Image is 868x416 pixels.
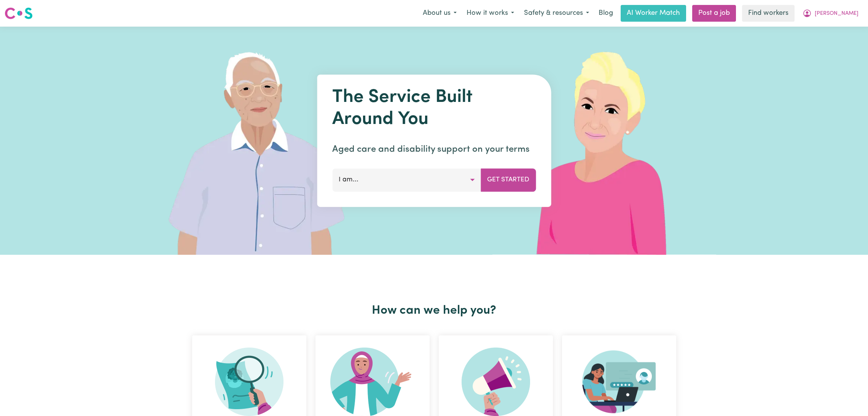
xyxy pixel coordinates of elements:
[5,6,33,20] img: Careseekers logo
[798,5,863,21] button: My Account
[5,5,33,22] a: Careseekers logo
[330,348,415,416] img: Become Worker
[481,168,536,191] button: Get Started
[519,5,594,21] button: Safety & resources
[215,348,283,416] img: Search
[582,348,656,416] img: Provider
[462,5,519,21] button: How it works
[815,10,858,18] span: [PERSON_NAME]
[692,5,736,22] a: Post a job
[418,5,462,21] button: About us
[332,168,481,191] button: I am...
[332,143,536,156] p: Aged care and disability support on your terms
[594,5,618,22] a: Blog
[188,303,681,318] h2: How can we help you?
[621,5,686,22] a: AI Worker Match
[742,5,795,22] a: Find workers
[462,348,530,416] img: Refer
[332,87,536,130] h1: The Service Built Around You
